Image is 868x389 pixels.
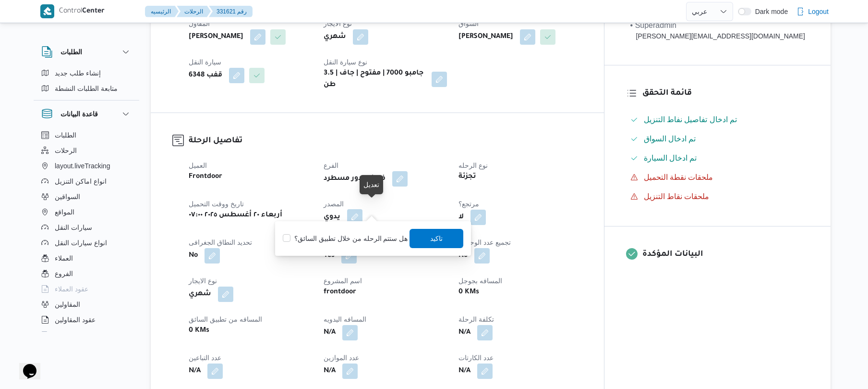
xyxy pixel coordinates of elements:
[55,67,101,79] span: إنشاء طلب جديد
[55,283,88,295] span: عقود العملاء
[644,114,737,125] span: تم ادخال تفاصيل نفاط التنزيل
[324,287,356,298] b: frontdoor
[808,6,829,17] span: Logout
[55,222,92,233] span: سيارات النقل
[644,115,737,124] span: تم ادخال تفاصيل نفاط التنزيل
[40,4,54,18] img: X8yXhbKr1z7QwAAAABJRU5ErkJggg==
[627,170,809,185] button: ملحقات نقطة التحميل
[458,31,513,43] b: [PERSON_NAME]
[55,129,76,141] span: الطلبات
[34,65,139,100] div: الطلبات
[37,204,135,220] button: المواقع
[37,281,135,297] button: عقود العملاء
[37,220,135,235] button: سيارات النقل
[41,108,132,120] button: قاعدة البيانات
[458,162,488,169] span: نوع الرحله
[189,250,198,262] b: No
[55,191,80,202] span: السواقين
[177,6,211,17] button: الرحلات
[37,127,135,143] button: الطلبات
[55,329,95,341] span: اجهزة التليفون
[37,235,135,251] button: انواع سيارات النقل
[751,8,788,15] span: Dark mode
[189,58,221,66] span: سيارة النقل
[41,46,132,58] button: الطلبات
[37,251,135,266] button: العملاء
[55,299,80,310] span: المقاولين
[37,174,135,189] button: انواع اماكن التنزيل
[627,112,809,127] button: تم ادخال تفاصيل نفاط التنزيل
[644,154,697,162] span: تم ادخال السيارة
[324,250,335,262] b: Yes
[793,2,832,21] button: Logout
[644,135,696,143] span: تم ادخال السواق
[55,237,107,249] span: انواع سيارات النقل
[458,171,476,183] b: تجزئة
[324,200,344,208] span: المصدر
[189,354,221,362] span: عدد التباعين
[189,315,262,323] span: المسافه من تطبيق السائق
[37,266,135,281] button: الفروع
[627,131,809,147] button: تم ادخال السواق
[60,46,82,58] h3: الطلبات
[55,314,96,326] span: عقود المقاولين
[37,81,135,96] button: متابعة الطلبات النشطة
[458,354,494,362] span: عدد الكارتات
[283,233,408,244] label: هل ستتم الرحله من خلال تطبيق السائق؟
[60,108,98,120] h3: قاعدة البيانات
[324,327,336,339] b: N/A
[324,354,359,362] span: عدد الموازين
[627,189,809,204] button: ملحقات نقاط التنزيل
[458,365,470,377] b: N/A
[189,365,201,377] b: N/A
[630,20,805,41] span: • Superadmin mohamed.nabil@illa.com.eg
[37,312,135,327] button: عقود المقاولين
[189,238,252,246] span: تحديد النطاق الجغرافى
[55,83,118,94] span: متابعة الطلبات النشطة
[458,327,470,339] b: N/A
[189,135,582,148] h3: تفاصيل الرحلة
[644,133,696,145] span: تم ادخال السواق
[324,173,386,185] b: فرونت دور مسطرد
[55,145,77,156] span: الرحلات
[10,351,40,379] iframe: chat widget
[324,31,346,43] b: شهري
[189,171,222,183] b: Frontdoor
[55,268,73,279] span: الفروع
[458,315,494,323] span: تكلفة الرحلة
[458,250,468,262] b: No
[189,289,211,300] b: شهري
[644,173,713,181] span: ملحقات نقطة التحميل
[630,31,805,41] div: [PERSON_NAME][EMAIL_ADDRESS][DOMAIN_NAME]
[55,160,110,172] span: layout.liveTracking
[55,176,107,187] span: انواع اماكن التنزيل
[37,158,135,174] button: layout.liveTracking
[189,277,217,285] span: نوع الايجار
[37,65,135,81] button: إنشاء طلب جديد
[324,58,367,66] span: نوع سيارة النقل
[431,233,443,244] span: تاكيد
[324,277,362,285] span: اسم المشروع
[37,297,135,312] button: المقاولين
[55,206,74,218] span: المواقع
[630,20,805,31] div: • Superadmin
[458,277,502,285] span: المسافه بجوجل
[189,31,243,43] b: [PERSON_NAME]
[458,287,479,298] b: 0 KMs
[324,315,366,323] span: المسافه اليدويه
[37,189,135,204] button: السواقين
[642,87,809,100] h3: قائمة التحقق
[644,192,710,201] span: ملحقات نقاط التنزيل
[363,179,379,190] div: تعديل
[458,238,511,246] span: تجميع عدد الوحدات
[324,162,338,169] span: الفرع
[34,127,139,336] div: قاعدة البيانات
[627,151,809,166] button: تم ادخال السيارة
[644,172,713,183] span: ملحقات نقطة التحميل
[324,212,340,223] b: يدوي
[189,162,207,169] span: العميل
[644,191,710,202] span: ملحقات نقاط التنزيل
[189,210,282,221] b: أربعاء ٢٠ أغسطس ٢٠٢٥ ٠٧:٠٠
[642,248,809,261] h3: البيانات المؤكدة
